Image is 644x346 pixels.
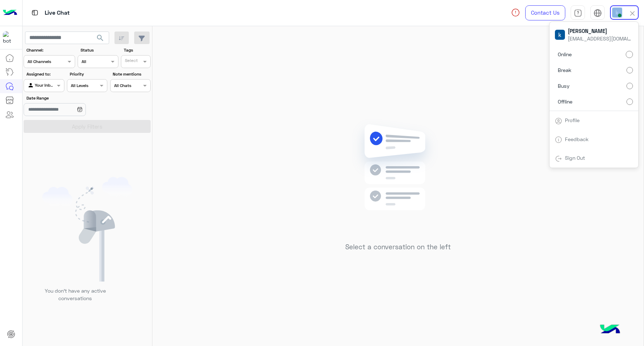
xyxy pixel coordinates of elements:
img: 713415422032625 [3,31,16,44]
img: no messages [346,119,450,237]
h5: Select a conversation on the left [345,243,451,251]
input: Busy [626,83,633,89]
img: tab [30,8,39,17]
img: tab [555,155,562,162]
label: Note mentions [113,71,150,77]
img: userImage [612,8,622,18]
img: userImage [555,30,565,40]
img: tab [594,9,602,17]
img: tab [555,117,562,125]
a: Profile [565,117,580,123]
img: close [628,9,636,18]
img: Logo [3,5,17,20]
input: Offline [626,98,633,105]
label: Date Range [26,95,107,101]
a: Sign Out [565,155,585,161]
img: empty users [42,177,132,282]
div: Select [124,57,138,66]
p: Live Chat [45,8,70,18]
label: Channel: [26,47,74,53]
span: Online [558,51,572,58]
input: Break [626,67,633,73]
label: Tags [124,47,150,53]
a: tab [571,5,585,20]
span: [EMAIL_ADDRESS][DOMAIN_NAME] [568,35,632,42]
span: Busy [558,82,570,90]
input: Online [626,51,633,58]
img: tab [555,136,562,143]
a: Feedback [565,136,589,142]
a: Contact Us [525,5,565,20]
label: Assigned to: [26,71,63,77]
p: You don’t have any active conversations [39,287,111,302]
span: Break [558,66,571,74]
button: search [92,32,109,47]
span: search [96,34,104,42]
label: Priority [70,71,107,77]
span: [PERSON_NAME] [568,27,632,35]
img: tab [574,9,582,17]
button: Apply Filters [24,120,151,133]
img: hulul-logo.png [597,317,623,342]
span: Offline [558,98,572,105]
label: Status [80,47,117,53]
img: spinner [511,8,520,17]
